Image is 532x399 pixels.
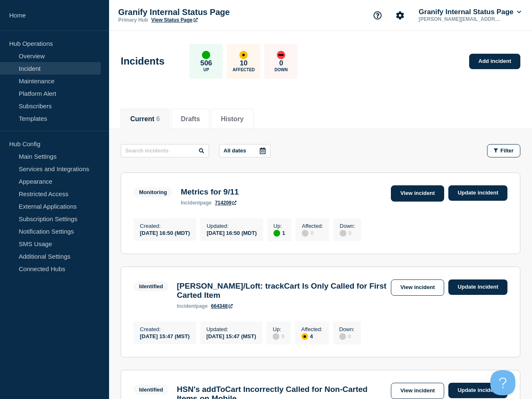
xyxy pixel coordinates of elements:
a: Add incident [469,54,520,69]
p: page [181,200,211,206]
p: Updated : [206,326,256,332]
div: 1 [273,229,285,237]
p: page [177,303,208,309]
span: Identified [134,385,169,394]
span: incident [177,303,196,309]
button: All dates [219,144,271,157]
div: [DATE] 16:50 (MDT) [140,229,190,236]
p: Up [203,67,209,72]
div: affected [239,51,248,59]
p: [PERSON_NAME][EMAIL_ADDRESS][PERSON_NAME][DOMAIN_NAME] [417,16,504,22]
div: 0 [273,332,284,340]
p: Created : [140,223,190,229]
button: Support [369,7,386,24]
button: Current 6 [130,115,160,123]
h3: Metrics for 9/11 [181,187,239,197]
input: Search incidents [121,144,209,157]
p: 506 [200,59,212,67]
a: View incident [391,383,445,399]
button: Account settings [391,7,409,24]
div: up [202,51,210,59]
button: Drafts [181,115,200,123]
iframe: Help Scout Beacon - Open [490,370,515,395]
button: Granify Internal Status Page [417,8,523,16]
div: [DATE] 15:47 (MST) [206,332,256,339]
span: 6 [156,115,160,122]
div: disabled [339,333,346,340]
p: Affected [233,67,255,72]
p: Down : [339,326,355,332]
p: Created : [140,326,190,332]
p: Affected : [302,223,323,229]
div: [DATE] 15:47 (MST) [140,332,190,339]
div: disabled [302,230,308,237]
h3: [PERSON_NAME]/Loft: trackCart Is Only Called for First Carted Item [177,282,387,300]
h1: Incidents [121,55,164,67]
span: Filter [500,147,514,154]
div: 0 [302,229,323,237]
div: [DATE] 16:50 (MDT) [206,229,256,236]
p: All dates [224,147,246,154]
div: disabled [340,230,346,237]
p: Primary Hub [118,17,148,23]
p: 10 [240,59,248,67]
div: down [277,51,285,59]
p: Updated : [206,223,256,229]
a: 714209 [215,200,236,206]
p: 0 [279,59,283,67]
span: Monitoring [134,187,172,197]
div: up [273,230,280,237]
span: Identified [134,282,169,291]
p: Affected : [301,326,323,332]
a: View Status Page [151,17,197,23]
span: incident [181,200,200,206]
p: Down : [340,223,355,229]
p: Up : [273,326,284,332]
a: Update incident [448,383,507,398]
a: Update incident [448,279,507,295]
button: Filter [487,144,520,157]
a: 664348 [211,303,233,309]
a: View incident [391,279,445,296]
div: 0 [340,229,355,237]
a: Update incident [448,185,507,201]
button: History [221,115,244,123]
div: 4 [301,332,323,340]
p: Down [275,67,288,72]
p: Up : [273,223,285,229]
div: affected [301,333,308,340]
a: View incident [391,185,445,202]
p: Granify Internal Status Page [118,7,285,17]
div: 0 [339,332,355,340]
div: disabled [273,333,279,340]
